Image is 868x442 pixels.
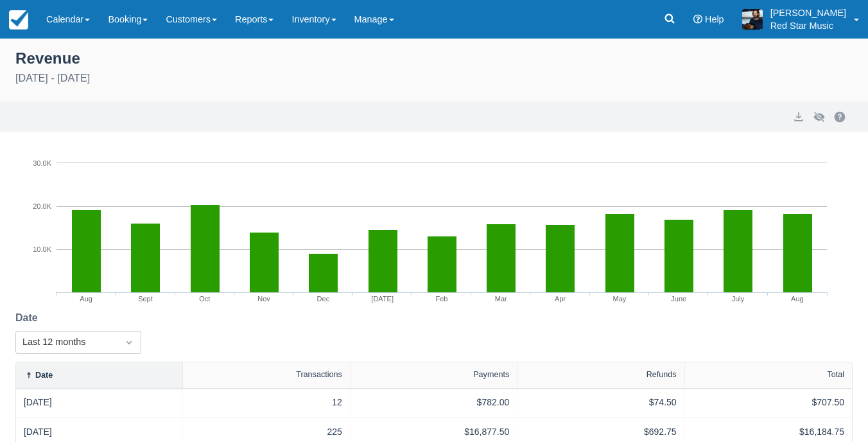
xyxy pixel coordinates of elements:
div: $707.50 [693,396,844,409]
tspan: 10.0K [33,245,52,253]
tspan: June [672,295,687,303]
tspan: Nov [258,295,271,303]
tspan: 30.0K [33,159,52,167]
p: [PERSON_NAME] [770,6,846,19]
div: Refunds [647,370,677,379]
p: Red Star Music [770,19,846,32]
div: Last 12 months [22,335,111,349]
label: Date [15,310,43,326]
tspan: Oct [200,295,211,303]
div: 225 [191,425,342,439]
div: [DATE] - [DATE] [15,71,853,86]
div: $692.75 [525,425,676,439]
div: $782.00 [358,396,509,409]
div: $16,877.50 [358,425,509,439]
tspan: July [732,295,745,303]
tspan: Apr [555,295,566,303]
tspan: [DATE] [372,295,394,303]
i: Help [693,15,702,24]
a: [DATE] [24,425,52,439]
div: Transactions [296,370,342,379]
tspan: Feb [436,295,448,303]
img: checkfront-main-nav-mini-logo.png [9,10,28,30]
tspan: Aug [80,295,93,303]
div: Date [35,371,53,380]
div: Payments [473,370,509,379]
img: A1 [742,9,763,30]
a: [DATE] [24,396,52,409]
tspan: Aug [791,295,804,303]
div: 12 [191,396,342,409]
span: Dropdown icon [123,336,135,349]
tspan: Mar [495,295,507,303]
tspan: 20.0K [33,202,52,210]
tspan: Dec [317,295,330,303]
span: Help [705,14,724,24]
tspan: May [613,295,627,303]
tspan: Sept [139,295,153,303]
div: Total [827,370,844,379]
div: $74.50 [525,396,676,409]
button: export [791,109,806,125]
div: Revenue [15,46,853,68]
div: $16,184.75 [693,425,844,439]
